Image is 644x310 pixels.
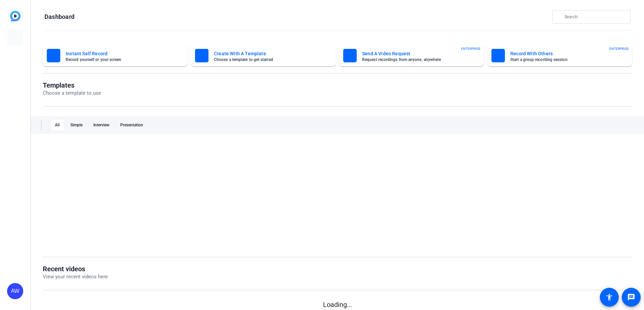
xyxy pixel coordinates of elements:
[66,50,173,58] mat-card-title: Instant Self Record
[627,293,635,301] mat-icon: message
[44,13,74,21] h1: Dashboard
[605,293,613,301] mat-icon: accessibility
[362,50,469,58] mat-card-title: Send A Video Request
[461,46,481,51] span: ENTERPRISE
[214,58,321,62] mat-card-subtitle: Choose a template to get started
[89,120,114,130] div: Interview
[43,273,108,281] p: View your recent videos here
[565,13,625,21] input: Search
[43,45,188,66] button: Instant Self RecordRecord yourself or your screen
[7,283,23,299] div: AW
[487,45,632,66] button: Record With OthersStart a group recording sessionENTERPRISE
[339,45,484,66] button: Send A Video RequestRequest recordings from anyone, anywhereENTERPRISE
[43,265,108,273] h1: Recent videos
[362,58,469,62] mat-card-subtitle: Request recordings from anyone, anywhere
[10,11,21,21] img: blue-gradient.svg
[510,58,617,62] mat-card-subtitle: Start a group recording session
[43,300,632,310] p: Loading...
[510,50,617,58] mat-card-title: Record With Others
[43,81,101,89] h1: Templates
[191,45,336,66] button: Create With A TemplateChoose a template to get started
[116,120,147,130] div: Presentation
[66,120,87,130] div: Simple
[51,120,64,130] div: All
[43,89,101,97] p: Choose a template to use
[214,50,321,58] mat-card-title: Create With A Template
[66,58,173,62] mat-card-subtitle: Record yourself or your screen
[609,46,629,51] span: ENTERPRISE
